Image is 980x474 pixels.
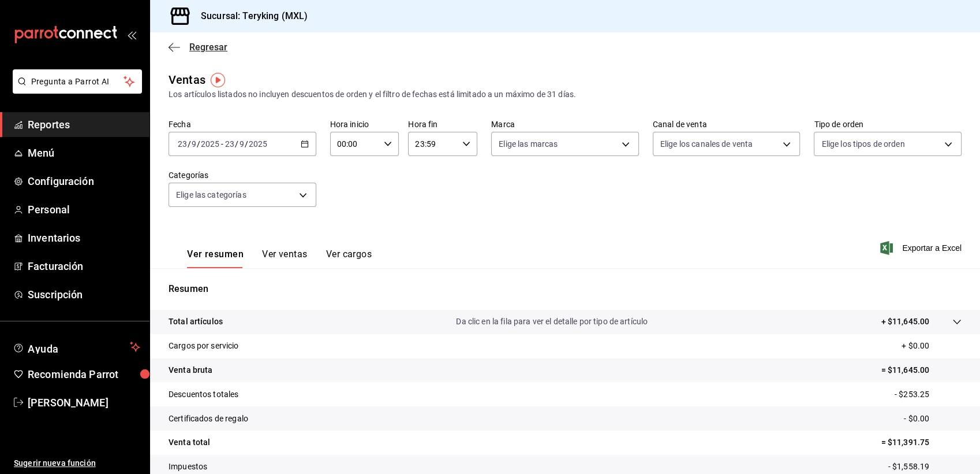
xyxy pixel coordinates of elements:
label: Hora fin [408,120,477,128]
span: / [197,139,200,149]
span: / [245,139,248,149]
input: -- [239,139,245,149]
span: / [235,139,238,149]
span: Sugerir nueva función [14,457,140,469]
span: Recomienda Parrot [28,366,140,382]
button: Pregunta a Parrot AI [13,69,142,94]
span: Elige las categorías [176,189,246,201]
p: Resumen [169,282,962,296]
p: Descuentos totales [169,388,238,401]
span: Inventarios [28,230,140,246]
input: -- [191,139,197,149]
p: Venta bruta [169,364,212,376]
p: Total artículos [169,316,223,328]
button: Ver ventas [262,249,308,268]
span: [PERSON_NAME] [28,395,140,410]
label: Canal de venta [653,120,801,128]
input: -- [177,139,188,149]
p: + $0.00 [902,340,962,352]
span: Elige las marcas [499,138,558,150]
p: - $1,558.19 [888,461,962,473]
button: Regresar [169,42,227,53]
span: Reportes [28,117,140,132]
span: Menú [28,145,140,161]
span: / [188,139,191,149]
label: Tipo de orden [814,120,962,128]
img: Tooltip marker [211,73,225,87]
input: ---- [200,139,220,149]
button: open_drawer_menu [127,30,136,39]
span: Ayuda [28,340,125,354]
p: Certificados de regalo [169,413,248,425]
label: Hora inicio [330,120,399,128]
label: Categorías [169,171,316,179]
p: = $11,645.00 [881,364,962,376]
input: ---- [248,139,268,149]
p: = $11,391.75 [881,436,962,449]
span: Pregunta a Parrot AI [31,76,124,88]
span: Configuración [28,173,140,189]
input: -- [225,139,235,149]
p: Impuestos [169,461,207,473]
span: Elige los canales de venta [660,138,753,150]
button: Ver cargos [326,249,372,268]
button: Ver resumen [187,249,244,268]
p: Venta total [169,436,210,449]
label: Fecha [169,120,316,128]
p: - $253.25 [895,388,962,401]
span: Suscripción [28,287,140,302]
span: Regresar [189,42,227,53]
span: Facturación [28,258,140,274]
div: Los artículos listados no incluyen descuentos de orden y el filtro de fechas está limitado a un m... [169,88,962,101]
div: Ventas [169,71,205,88]
span: Personal [28,202,140,217]
label: Marca [491,120,639,128]
a: Pregunta a Parrot AI [8,84,142,96]
span: Elige los tipos de orden [821,138,904,150]
h3: Sucursal: Teryking (MXL) [192,9,308,23]
span: - [221,139,223,149]
p: Cargos por servicio [169,340,239,352]
p: - $0.00 [904,413,962,425]
p: Da clic en la fila para ver el detalle por tipo de artículo [456,316,648,328]
div: navigation tabs [187,249,372,268]
p: + $11,645.00 [881,316,929,328]
button: Exportar a Excel [882,241,962,255]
